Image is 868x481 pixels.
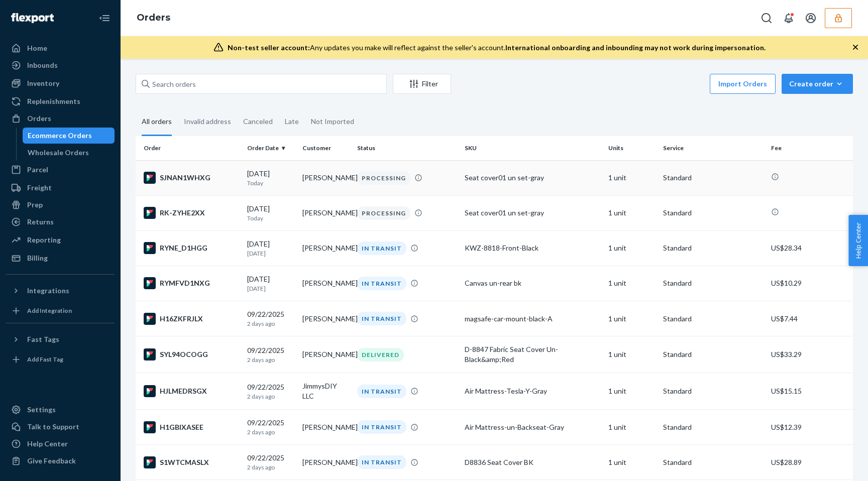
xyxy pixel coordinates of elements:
div: IN TRANSIT [357,420,406,434]
div: All orders [142,108,172,136]
div: IN TRANSIT [357,312,406,325]
div: D-8847 Fabric Seat Cover Un-Black&amp;Red [465,344,600,365]
td: 1 unit [604,266,660,301]
div: Canvas un-rear bk [465,278,600,288]
p: 2 days ago [247,392,294,401]
div: H16ZKFRJLX [144,313,239,325]
a: Home [6,40,115,56]
div: Inventory [27,78,59,88]
button: Close Navigation [94,8,115,28]
td: [PERSON_NAME] [298,301,353,336]
div: Talk to Support [27,422,79,432]
span: International onboarding and inbounding may not work during impersonation. [505,43,766,52]
div: Replenishments [27,96,80,106]
div: Air Mattress-un-Backseat-Gray [465,422,600,432]
div: Late [285,108,299,135]
div: Inbounds [27,60,58,70]
div: Help Center [27,439,68,449]
div: Invalid address [184,108,231,135]
a: Help Center [6,436,115,452]
div: Orders [27,113,51,124]
img: Flexport logo [11,13,54,23]
div: Returns [27,217,54,227]
a: Parcel [6,162,115,178]
a: Inbounds [6,57,115,73]
div: 09/22/2025 [247,309,294,328]
p: [DATE] [247,249,294,258]
td: [PERSON_NAME] [298,195,353,230]
div: KWZ-8818-Front-Black [465,243,600,253]
p: Standard [663,314,763,324]
div: PROCESSING [357,206,410,220]
div: [DATE] [247,274,294,293]
div: Filter [393,79,451,89]
button: Create order [782,74,853,94]
a: Settings [6,402,115,418]
th: Fee [767,136,853,160]
td: 1 unit [604,160,660,195]
th: Status [353,136,461,160]
a: Add Fast Tag [6,351,115,368]
td: US$7.44 [767,301,853,336]
a: Reporting [6,232,115,248]
a: Billing [6,250,115,266]
th: Order Date [243,136,298,160]
td: [PERSON_NAME] [298,336,353,373]
p: Standard [663,386,763,396]
p: Standard [663,173,763,183]
div: PROCESSING [357,171,410,185]
ol: breadcrumbs [129,4,178,33]
td: [PERSON_NAME] [298,410,353,445]
div: Any updates you make will reflect against the seller's account. [228,43,766,53]
div: 09/22/2025 [247,382,294,401]
button: Integrations [6,283,115,299]
div: Prep [27,200,43,210]
div: Canceled [243,108,273,135]
a: Ecommerce Orders [23,128,115,144]
div: Create order [789,79,845,89]
td: US$28.34 [767,230,853,266]
div: Customer [302,144,349,152]
p: Standard [663,243,763,253]
td: 1 unit [604,195,660,230]
td: US$10.29 [767,266,853,301]
div: Freight [27,183,52,193]
div: 09/22/2025 [247,345,294,364]
a: Orders [137,12,170,23]
button: Import Orders [710,74,776,94]
div: [DATE] [247,239,294,258]
div: RK-ZYHE2XX [144,207,239,219]
a: Inventory [6,75,115,91]
div: RYMFVD1NXG [144,277,239,289]
div: IN TRANSIT [357,455,406,469]
td: 1 unit [604,301,660,336]
th: Units [604,136,660,160]
div: [DATE] [247,169,294,187]
div: IN TRANSIT [357,385,406,398]
div: Give Feedback [27,456,76,466]
th: Order [136,136,243,160]
td: [PERSON_NAME] [298,445,353,480]
div: Ecommerce Orders [28,131,92,141]
a: Orders [6,110,115,127]
td: 1 unit [604,336,660,373]
a: Wholesale Orders [23,145,115,161]
div: Add Integration [27,306,72,315]
div: Integrations [27,286,69,296]
th: Service [659,136,767,160]
a: Replenishments [6,93,115,109]
div: S1WTCMASLX [144,456,239,468]
div: IN TRANSIT [357,242,406,255]
td: US$12.39 [767,410,853,445]
td: JimmysDIY LLC [298,373,353,410]
div: [DATE] [247,204,294,222]
p: [DATE] [247,284,294,293]
td: [PERSON_NAME] [298,160,353,195]
button: Help Center [848,215,868,266]
p: 2 days ago [247,319,294,328]
div: RYNE_D1HGG [144,242,239,254]
td: 1 unit [604,373,660,410]
td: US$33.29 [767,336,853,373]
div: Home [27,43,47,53]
